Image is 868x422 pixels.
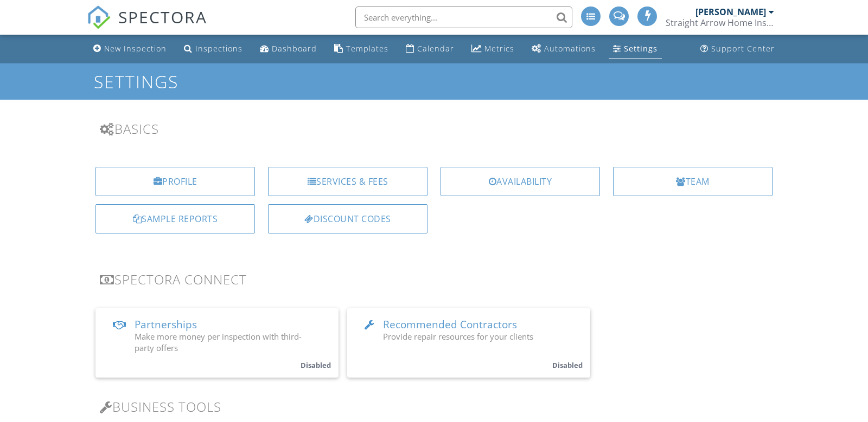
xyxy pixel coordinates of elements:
[613,167,773,196] a: Team
[195,43,242,54] div: Inspections
[256,39,321,59] a: Dashboard
[89,39,171,59] a: New Inspection
[695,7,766,17] div: [PERSON_NAME]
[467,39,519,59] a: Metrics
[135,317,197,332] span: Partnerships
[417,43,454,54] div: Calendar
[95,308,339,378] a: Partnerships Make more money per inspection with third-party offers Disabled
[484,43,514,54] div: Metrics
[100,399,768,414] h3: Business Tools
[544,43,596,54] div: Automations
[95,167,255,196] a: Profile
[104,43,167,54] div: New Inspection
[624,43,658,54] div: Settings
[301,360,331,370] small: Disabled
[666,17,774,28] div: Straight Arrow Home Inspection
[441,167,600,196] a: Availability
[180,39,247,59] a: Inspections
[100,272,768,287] h3: Spectora Connect
[552,360,583,370] small: Disabled
[87,5,111,29] img: The Best Home Inspection Software - Spectora
[346,43,388,54] div: Templates
[118,5,207,28] span: SPECTORA
[330,39,393,59] a: Templates
[268,167,427,196] a: Services & Fees
[527,39,600,59] a: Automations (Advanced)
[355,7,572,28] input: Search everything...
[401,39,458,59] a: Calendar
[268,204,427,233] a: Discount Codes
[95,204,255,233] a: Sample Reports
[696,39,779,59] a: Support Center
[135,331,302,353] span: Make more money per inspection with third-party offers
[711,43,775,54] div: Support Center
[87,15,207,37] a: SPECTORA
[609,39,662,59] a: Settings
[383,331,533,342] span: Provide repair resources for your clients
[347,308,590,378] a: Recommended Contractors Provide repair resources for your clients Disabled
[94,72,774,91] h1: Settings
[100,121,768,136] h3: Basics
[383,317,517,332] span: Recommended Contractors
[272,43,317,54] div: Dashboard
